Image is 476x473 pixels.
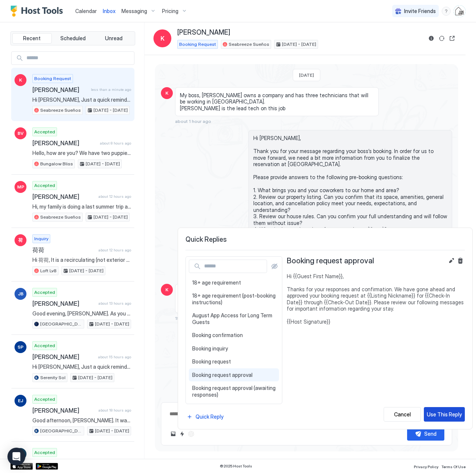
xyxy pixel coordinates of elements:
span: August App Access for Long Term Guests [192,312,276,325]
div: Use This Reply [427,410,462,418]
button: Edit [447,256,456,265]
span: Booking inquiry [192,345,276,352]
span: Booking request [192,358,276,365]
span: Booking request approval [287,256,374,266]
span: Booking confirmation [192,332,276,339]
input: Input Field [201,260,267,273]
div: Quick Reply [196,413,223,420]
button: Cancel [384,407,421,422]
button: Quick Reply [185,412,225,422]
span: Quick Replies [185,235,465,244]
span: Booking request approval [192,372,276,378]
div: Cancel [394,410,411,418]
span: Hi {{Guest First Name}}, Thanks for your responses and confirmation. We have gone ahead and appro... [287,273,465,325]
div: Open Intercom Messenger [7,448,25,466]
span: Booking request approval (awaiting responses) [192,385,276,398]
span: 18+ age requirement (post-booking instructions) [192,292,276,305]
button: Show all quick replies [270,262,279,271]
span: 18+ age requirement [192,279,276,286]
button: Delete [456,256,465,265]
button: Use This Reply [424,407,465,422]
